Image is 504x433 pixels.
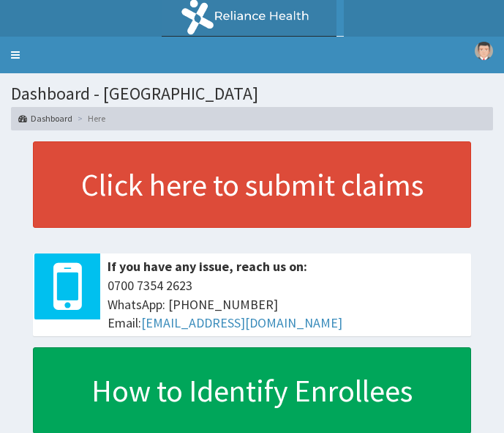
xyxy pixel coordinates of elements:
a: [EMAIL_ADDRESS][DOMAIN_NAME] [141,314,342,331]
b: If you have any issue, reach us on: [108,258,307,275]
img: User Image [475,42,493,60]
a: Dashboard [18,112,72,125]
li: Here [74,112,105,125]
h1: Dashboard - [GEOGRAPHIC_DATA] [11,84,493,103]
span: 0700 7354 2623 WhatsApp: [PHONE_NUMBER] Email: [108,276,464,333]
a: Click here to submit claims [33,141,471,228]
